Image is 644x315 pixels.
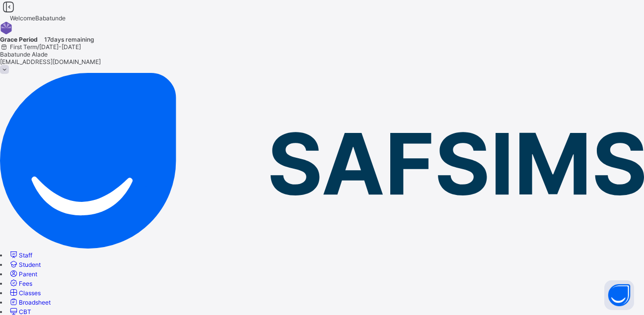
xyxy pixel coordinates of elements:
button: Open asap [604,280,634,310]
span: Fees [19,280,32,287]
a: Staff [8,252,32,259]
a: Student [8,261,41,268]
span: Parent [19,270,37,278]
a: Broadsheet [8,299,51,306]
span: 17 days remaining [44,36,94,43]
a: Classes [8,289,41,297]
a: Parent [8,270,37,278]
a: Fees [8,280,32,287]
span: Broadsheet [19,299,51,306]
span: Classes [19,289,41,297]
span: Welcome Babatunde [10,14,66,22]
span: Staff [19,252,32,259]
span: Student [19,261,41,268]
